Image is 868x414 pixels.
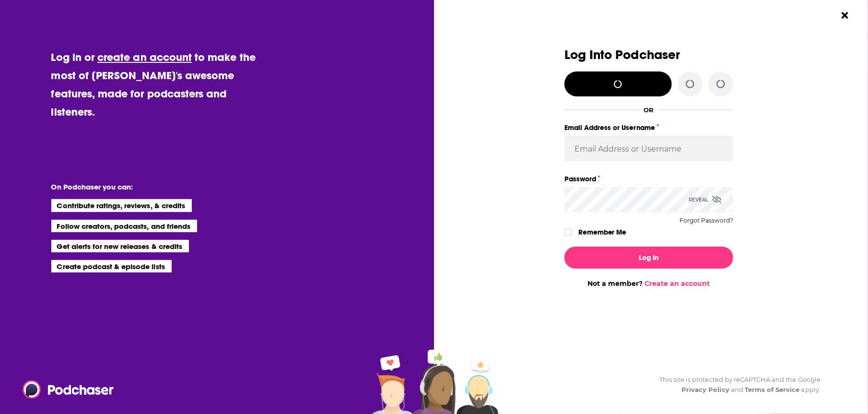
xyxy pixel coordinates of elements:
[564,247,733,269] button: Log In
[51,220,198,232] li: Follow creators, podcasts, and friends
[578,226,627,238] label: Remember Me
[564,48,733,62] h3: Log Into Podchaser
[681,386,729,393] a: Privacy Policy
[564,279,733,288] div: Not a member?
[51,240,189,252] li: Get alerts for new releases & credits
[836,6,854,24] button: Close Button
[645,279,710,288] a: Create an account
[564,121,733,134] label: Email Address or Username
[97,50,192,64] a: create an account
[51,260,172,272] li: Create podcast & episode lists
[745,386,800,393] a: Terms of Service
[23,380,107,399] a: Podchaser - Follow, Share and Rate Podcasts
[652,375,821,395] div: This site is protected by reCAPTCHA and the Google and apply.
[51,199,192,212] li: Contribute ratings, reviews, & credits
[564,173,733,185] label: Password
[644,106,654,114] div: OR
[680,217,733,224] button: Forgot Password?
[689,187,722,213] div: Reveal
[564,136,733,162] input: Email Address or Username
[23,380,115,399] img: Podchaser - Follow, Share and Rate Podcasts
[51,182,243,191] li: On Podchaser you can:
